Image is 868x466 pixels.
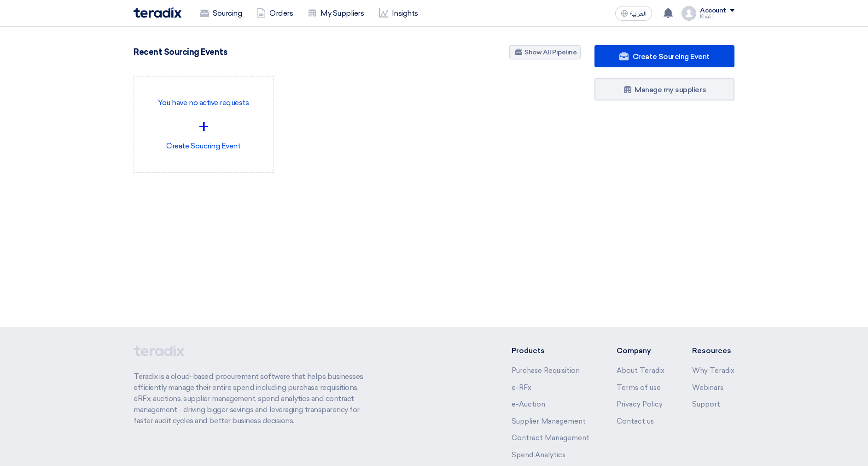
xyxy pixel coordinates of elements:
div: Account [700,7,726,15]
a: Manage my suppliers [594,78,734,100]
a: Insights [372,3,425,24]
a: Support [692,400,720,408]
a: Sourcing [192,3,249,24]
div: Create Soucring Event [141,84,266,165]
li: Products [512,345,589,356]
a: Supplier Management [512,417,586,425]
li: Resources [692,345,734,356]
a: Privacy Policy [617,400,663,408]
a: e-Auction [512,400,545,408]
a: Spend Analytics [512,451,565,459]
a: Webinars [692,383,723,392]
a: Show All Pipeline [509,45,581,59]
img: Teradix logo [134,7,181,18]
a: Orders [249,3,300,24]
a: Contact us [617,417,654,425]
p: You have no active requests [141,97,266,108]
span: العربية [630,11,647,17]
div: Khalil [700,14,734,19]
a: Purchase Requisition [512,366,580,375]
a: Why Teradix [692,366,734,375]
img: profile_test.png [682,6,696,21]
li: Company [617,345,664,356]
div: + [141,113,266,141]
button: العربية [615,6,652,21]
a: My Suppliers [300,3,371,24]
a: Contract Management [512,434,589,442]
a: e-RFx [512,383,531,392]
h4: Recent Sourcing Events [134,47,227,57]
span: Create Sourcing Event [633,52,710,61]
a: About Teradix [617,366,664,375]
a: Terms of use [617,383,661,392]
p: Teradix is a cloud-based procurement software that helps businesses efficiently manage their enti... [134,371,374,426]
